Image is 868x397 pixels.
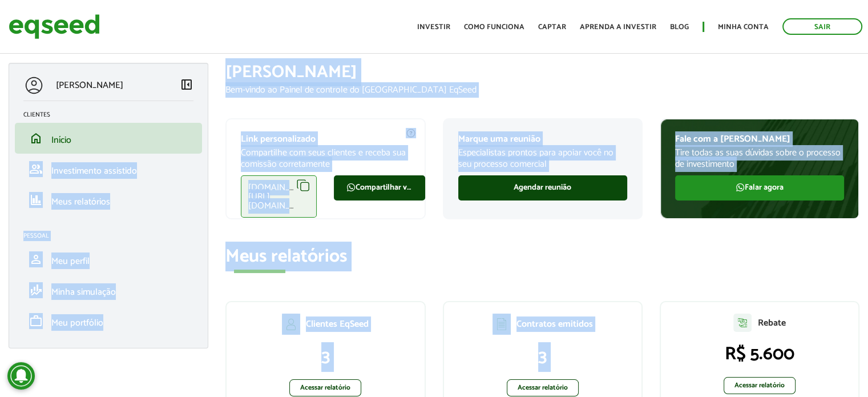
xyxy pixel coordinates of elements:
li: Início [15,123,202,154]
p: Fale com a [PERSON_NAME] [675,134,844,145]
span: Meu portfólio [51,315,103,331]
h2: Meus relatórios [225,247,859,267]
p: 3 [238,346,413,368]
img: FaWhatsapp.svg [736,183,745,192]
span: Minha simulação [51,284,116,300]
li: Meu portfólio [15,306,202,336]
a: Aprenda a investir [580,23,656,31]
a: Acessar relatório [289,379,361,396]
a: financeMeus relatórios [23,193,193,207]
p: R$ 5.600 [672,343,847,365]
p: Marque uma reunião [458,134,627,145]
span: Meu perfil [51,254,90,269]
a: Como funciona [464,23,524,31]
img: agent-contratos.svg [492,314,511,335]
a: Falar agora [675,175,844,200]
a: Sair [782,18,862,35]
span: home [29,131,43,145]
img: agent-clientes.svg [282,314,300,334]
img: FaWhatsapp.svg [346,183,356,192]
a: Compartilhar via WhatsApp [334,175,425,200]
a: Colapsar menu [180,78,193,94]
p: Rebate [757,318,785,328]
a: Minha conta [718,23,769,31]
p: Clientes EqSeed [306,319,369,330]
a: finance_modeMinha simulação [23,283,193,297]
span: Início [51,133,71,148]
a: Acessar relatório [507,379,579,396]
img: EqSeed [9,11,100,42]
p: Especialistas prontos para apoiar você no seu processo comercial [458,147,627,169]
img: agent-relatorio.svg [733,314,752,332]
p: [PERSON_NAME] [56,80,123,91]
p: Tire todas as suas dúvidas sobre o processo de investimento [675,147,844,169]
p: 3 [455,346,630,368]
span: person [29,252,43,266]
a: Agendar reunião [458,175,627,200]
p: Link personalizado [241,134,410,145]
div: [DOMAIN_NAME][URL][DOMAIN_NAME] [241,175,317,218]
a: groupInvestimento assistido [23,162,193,176]
a: Acessar relatório [724,377,796,394]
h1: [PERSON_NAME] [225,63,859,82]
a: Captar [538,23,566,31]
li: Minha simulação [15,275,202,306]
p: Bem-vindo ao Painel de controle do [GEOGRAPHIC_DATA] EqSeed [225,85,859,95]
li: Meu perfil [15,244,202,275]
a: Investir [417,23,450,31]
p: Compartilhe com seus clientes e receba sua comissão corretamente [241,147,410,169]
li: Meus relatórios [15,185,202,215]
h2: Pessoal [23,232,202,239]
p: Contratos emitidos [516,319,593,330]
a: homeInício [23,131,193,145]
span: Meus relatórios [51,194,110,210]
span: Investimento assistido [51,163,137,179]
h2: Clientes [23,111,202,118]
li: Investimento assistido [15,154,202,185]
a: personMeu perfil [23,252,193,266]
img: agent-meulink-info2.svg [406,128,416,138]
span: group [29,162,43,176]
span: finance_mode [29,283,43,297]
a: workMeu portfólio [23,314,193,328]
span: work [29,314,43,328]
span: finance [29,193,43,207]
a: Blog [670,23,689,31]
span: left_panel_close [180,78,193,91]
